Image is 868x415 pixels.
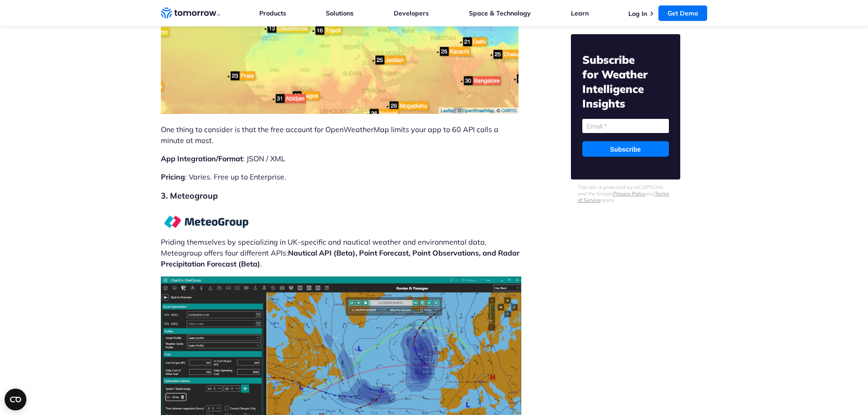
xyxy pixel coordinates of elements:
[161,248,519,268] strong: Nautical API (Beta), Point Forecast, Point Observations, and Radar Precipitation Forecast (Beta)
[394,9,429,17] a: Developers
[582,52,669,111] h2: Subscribe for Weather Intelligence Insights
[578,190,669,203] a: Terms of Service
[578,184,673,203] p: This site is protected by reCAPTCHA and the Google and apply.
[582,141,669,157] input: Subscribe
[161,210,523,269] p: Priding themselves by specializing in UK-specific and nautical weather and environmental data, Me...
[658,5,707,21] a: Get Demo
[161,171,523,182] p: : Varies. Free up to Enterprise.
[161,190,523,202] h2: 3. Meteogroup
[259,9,286,17] a: Products
[161,172,185,181] strong: Pricing
[161,154,243,163] strong: App Integration/Format
[161,124,523,146] p: One thing to consider is that the free account for OpenWeatherMap limits your app to 60 API calls...
[161,6,220,20] a: Home link
[326,9,354,17] a: Solutions
[613,190,646,197] a: Privacy Policy
[5,389,26,410] button: Open CMP widget
[161,210,252,234] img: meteogroup logo
[469,9,531,17] a: Space & Technology
[582,119,669,133] input: Email *
[161,153,523,164] p: : JSON / XML
[628,10,647,18] a: Log In
[571,9,589,17] a: Learn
